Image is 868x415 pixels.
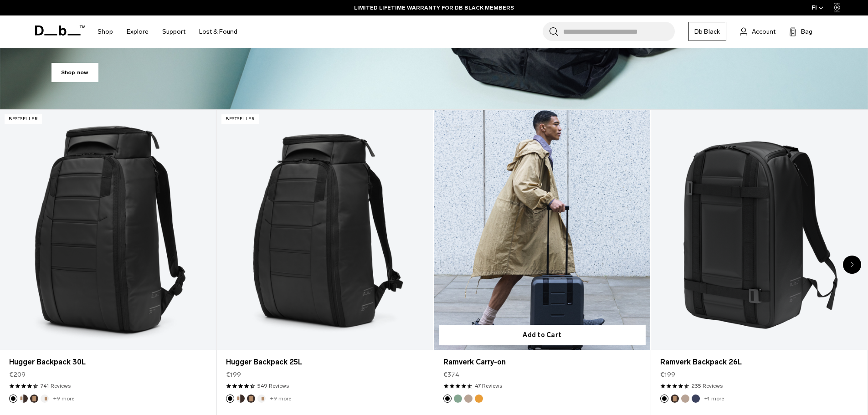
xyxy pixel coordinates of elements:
a: Ramverk Carry-on [434,110,650,350]
a: LIMITED LIFETIME WARRANTY FOR DB BLACK MEMBERS [354,4,514,12]
button: Black Out [9,395,17,403]
button: Green Ray [454,395,462,403]
a: Account [740,26,776,37]
button: Fogbow Beige [681,395,689,403]
a: 741 reviews [41,382,71,390]
a: Hugger Backpack 25L [226,357,424,368]
span: €374 [443,370,459,379]
p: Bestseller [5,114,42,124]
span: Account [752,27,776,36]
a: Shop [98,15,113,48]
button: Bag [789,26,812,37]
button: Cappuccino [20,395,28,403]
button: Espresso [30,395,38,403]
button: Oatmilk [41,395,49,403]
a: +9 more [53,395,74,402]
button: Blue Hour [692,395,700,403]
a: 47 reviews [475,382,502,390]
button: Oatmilk [257,395,266,403]
button: Parhelion Orange [475,395,483,403]
a: Ramverk Carry-on [443,357,641,368]
span: €199 [660,370,675,379]
span: €209 [9,370,26,379]
a: Explore [127,15,149,48]
button: Espresso [671,395,679,403]
a: Ramverk Backpack 26L [651,110,867,350]
a: Lost & Found [199,15,237,48]
a: Shop now [51,63,98,82]
button: Black Out [660,395,668,403]
a: +1 more [704,395,724,402]
button: Cappuccino [236,395,245,403]
a: 549 reviews [257,382,289,390]
button: Add to Cart [439,325,646,345]
span: €199 [226,370,241,379]
button: Espresso [247,395,255,403]
button: Fogbow Beige [464,395,473,403]
p: Bestseller [221,114,259,124]
a: Hugger Backpack 30L [9,357,207,368]
div: Next slide [843,256,861,274]
button: Black Out [226,395,234,403]
span: Bag [801,27,812,36]
a: +9 more [270,395,291,402]
a: Hugger Backpack 25L [217,110,433,350]
a: 235 reviews [692,382,723,390]
nav: Main Navigation [91,15,244,48]
a: Support [162,15,185,48]
a: Db Black [688,22,726,41]
button: Black Out [443,395,452,403]
a: Ramverk Backpack 26L [660,357,858,368]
